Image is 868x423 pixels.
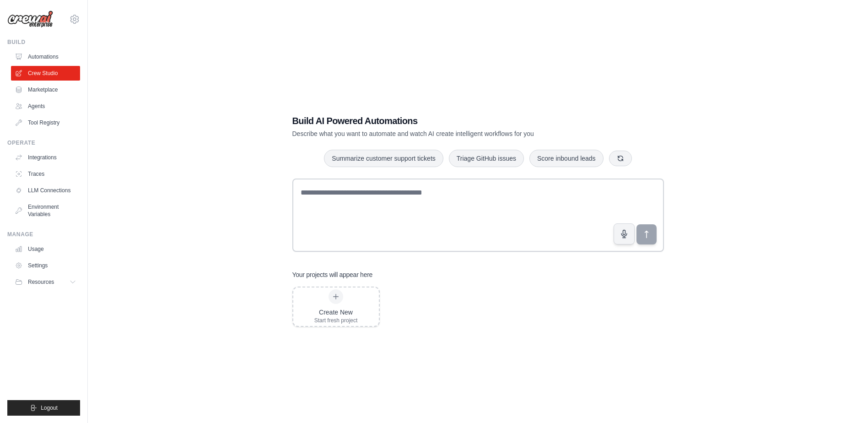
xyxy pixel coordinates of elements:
img: Logo [7,11,53,28]
a: Marketplace [11,82,80,97]
p: Describe what you want to automate and watch AI create intelligent workflows for you [292,129,600,138]
a: Traces [11,167,80,181]
a: Tool Registry [11,115,80,130]
a: Automations [11,49,80,64]
span: Logout [41,404,58,412]
div: Create New [314,308,358,317]
button: Summarize customer support tickets [324,150,443,167]
a: Integrations [11,150,80,165]
a: Usage [11,242,80,256]
a: Environment Variables [11,200,80,222]
a: Settings [11,258,80,273]
button: Score inbound leads [529,150,604,167]
a: Agents [11,99,80,114]
h3: Your projects will appear here [292,270,373,279]
button: Resources [11,275,80,289]
div: Start fresh project [314,317,358,324]
h1: Build AI Powered Automations [292,114,600,127]
button: Get new suggestions [609,151,632,166]
div: Manage [7,231,80,238]
div: Operate [7,139,80,146]
a: Crew Studio [11,66,80,81]
button: Logout [7,400,80,416]
div: Build [7,38,80,46]
button: Triage GitHub issues [449,150,524,167]
a: LLM Connections [11,183,80,198]
span: Resources [28,278,54,286]
button: Click to speak your automation idea [614,223,635,244]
